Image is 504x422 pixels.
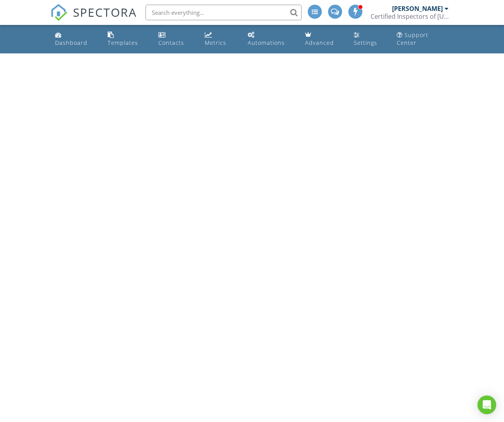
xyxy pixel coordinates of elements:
div: Automations [248,39,285,46]
a: Advanced [302,28,344,50]
input: Search everything... [146,5,302,20]
a: Templates [105,28,149,50]
a: Dashboard [52,28,98,50]
div: Support Center [397,31,428,46]
a: Support Center [394,28,452,50]
div: Dashboard [55,39,87,46]
a: Metrics [202,28,238,50]
div: Settings [354,39,377,46]
div: [PERSON_NAME] [392,5,443,12]
div: Templates [108,39,138,46]
span: SPECTORA [73,4,137,20]
a: SPECTORA [50,11,137,27]
a: Settings [351,28,387,50]
div: Certified Inspectors of North Carolina LLC [371,12,449,20]
a: Contacts [155,28,196,50]
div: Open Intercom Messenger [477,396,496,414]
img: The Best Home Inspection Software - Spectora [50,4,67,21]
div: Metrics [205,39,226,46]
a: Automations (Advanced) [245,28,296,50]
div: Advanced [305,39,334,46]
div: Contacts [158,39,184,46]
